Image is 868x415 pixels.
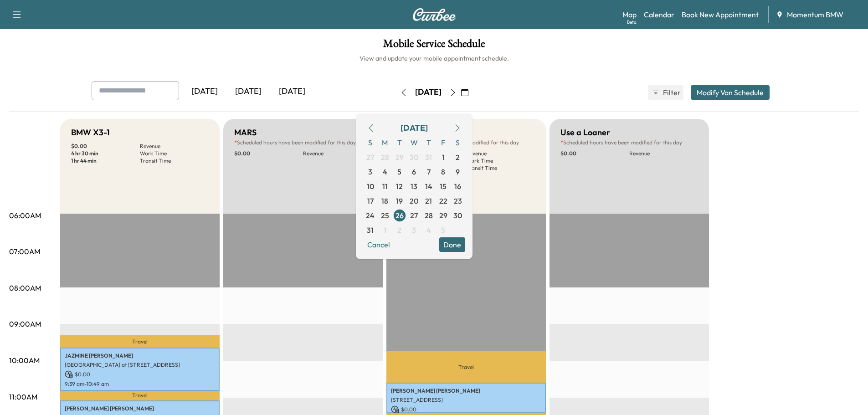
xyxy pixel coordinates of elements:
[9,282,41,293] p: 08:00AM
[436,135,451,150] span: F
[391,396,541,404] p: [STREET_ADDRESS]
[412,225,416,236] span: 3
[367,225,374,236] span: 31
[382,181,388,192] span: 11
[140,150,209,157] p: Work Time
[183,81,226,102] div: [DATE]
[270,81,314,102] div: [DATE]
[644,9,674,20] a: Calendar
[65,380,215,388] p: 9:39 am - 10:49 am
[648,85,683,100] button: Filter
[9,391,37,402] p: 11:00AM
[682,9,759,20] a: Book New Appointment
[396,195,403,206] span: 19
[454,195,462,206] span: 23
[392,135,407,150] span: T
[366,210,375,221] span: 24
[395,152,404,163] span: 29
[397,166,401,177] span: 5
[439,210,447,221] span: 29
[412,166,416,177] span: 6
[9,54,859,63] h6: View and update your mobile appointment schedule.
[368,166,372,177] span: 3
[366,152,374,163] span: 27
[234,126,257,139] h5: MARS
[663,87,679,98] span: Filter
[453,210,462,221] span: 30
[425,195,432,206] span: 21
[71,157,140,164] p: 1 hr 44 min
[397,225,401,236] span: 2
[627,19,637,26] div: Beta
[421,135,436,150] span: T
[466,157,535,164] p: Work Time
[560,139,698,146] p: Scheduled hours have been modified for this day
[381,152,389,163] span: 28
[381,195,388,206] span: 18
[560,150,629,157] p: $ 0.00
[381,210,389,221] span: 25
[378,135,392,150] span: M
[629,150,698,157] p: Revenue
[65,352,215,359] p: JAZMINE [PERSON_NAME]
[439,195,447,206] span: 22
[396,181,403,192] span: 12
[71,143,140,150] p: $ 0.00
[441,225,445,236] span: 5
[412,8,456,21] img: Curbee Logo
[65,361,215,369] p: [GEOGRAPHIC_DATA] at [STREET_ADDRESS]
[234,150,303,157] p: $ 0.00
[367,181,374,192] span: 10
[425,152,432,163] span: 31
[456,166,460,177] span: 9
[226,81,270,102] div: [DATE]
[466,150,535,157] p: Revenue
[787,9,843,20] span: Momentum BMW
[415,87,442,98] div: [DATE]
[363,237,394,252] button: Cancel
[425,181,432,192] span: 14
[451,135,465,150] span: S
[9,38,859,54] h1: Mobile Service Schedule
[410,210,418,221] span: 27
[401,122,428,134] div: [DATE]
[466,164,535,172] p: Transit Time
[60,391,220,401] p: Travel
[386,351,546,383] p: Travel
[411,181,417,192] span: 13
[391,405,541,414] p: $ 0.00
[303,150,372,157] p: Revenue
[234,139,372,146] p: Scheduled hours have been modified for this day
[60,335,220,348] p: Travel
[9,318,41,329] p: 09:00AM
[391,387,541,395] p: [PERSON_NAME] [PERSON_NAME]
[9,246,40,257] p: 07:00AM
[407,135,421,150] span: W
[425,210,433,221] span: 28
[410,195,418,206] span: 20
[456,152,460,163] span: 2
[440,181,447,192] span: 15
[441,166,445,177] span: 8
[71,126,110,139] h5: BMW X3-1
[367,195,374,206] span: 17
[691,85,770,100] button: Modify Van Schedule
[363,135,378,150] span: S
[439,237,465,252] button: Done
[560,126,610,139] h5: Use a Loaner
[65,370,215,379] p: $ 0.00
[442,152,445,163] span: 1
[140,143,209,150] p: Revenue
[384,225,386,236] span: 1
[454,181,461,192] span: 16
[9,355,40,366] p: 10:00AM
[65,405,215,412] p: [PERSON_NAME] [PERSON_NAME]
[71,150,140,157] p: 4 hr 30 min
[410,152,418,163] span: 30
[427,166,431,177] span: 7
[395,210,404,221] span: 26
[9,210,41,221] p: 06:00AM
[622,9,637,20] a: MapBeta
[383,166,387,177] span: 4
[426,225,431,236] span: 4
